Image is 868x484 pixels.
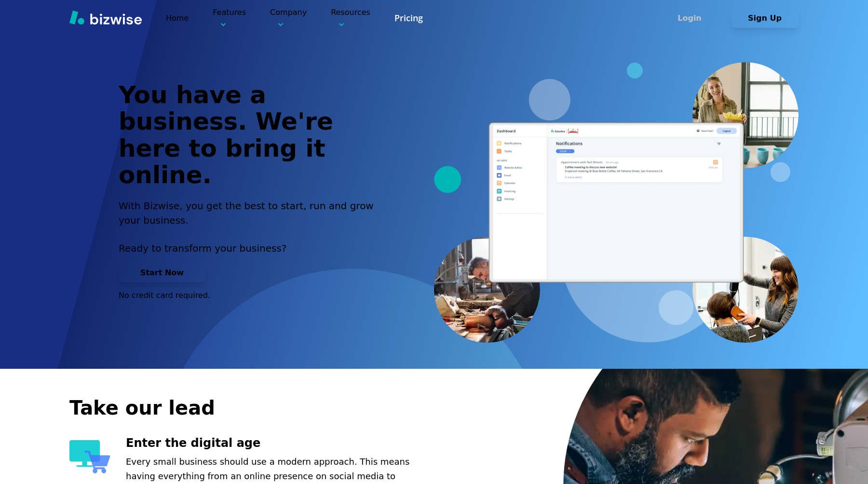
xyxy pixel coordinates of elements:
[656,9,723,28] button: Login
[119,199,385,228] h2: With Bizwise, you get the best to start, run and grow your business.
[731,9,799,28] button: Sign Up
[126,435,431,451] h3: Enter the digital age
[119,241,385,255] p: Ready to transform your business?
[119,268,205,277] a: Start Now
[119,290,385,301] p: No credit card required.
[213,7,246,29] p: Features
[119,263,205,282] button: Start Now
[270,7,307,29] p: Company
[69,10,142,25] img: Bizwise Logo
[656,13,731,23] a: Login
[331,7,370,29] p: Resources
[731,13,799,23] a: Sign Up
[119,82,385,189] h1: You have a business. We're here to bring it online.
[166,13,189,23] a: Home
[69,440,110,473] img: Enter the digital age Icon
[69,395,793,421] h2: Take our lead
[394,12,423,24] a: Pricing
